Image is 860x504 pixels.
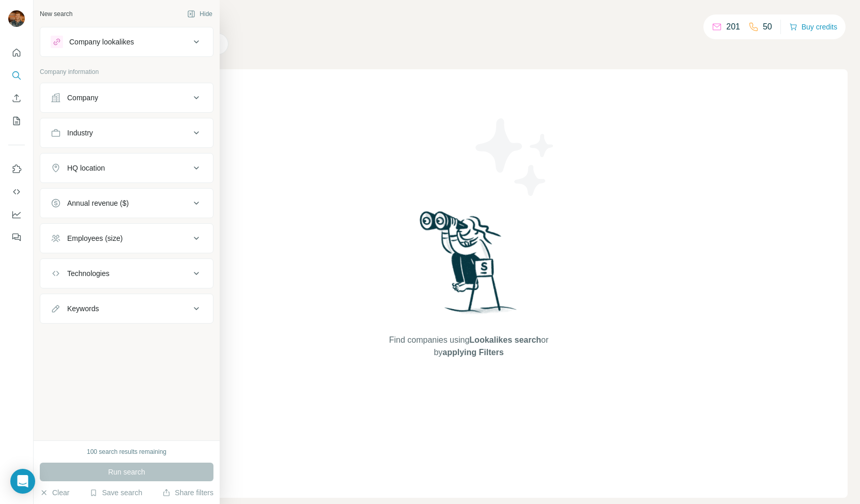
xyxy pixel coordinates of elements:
button: Company lookalikes [40,29,213,54]
img: Avatar [8,10,25,27]
span: Lookalikes search [469,335,541,344]
button: Enrich CSV [8,89,25,108]
button: Clear [40,487,69,498]
button: Save search [89,487,142,498]
button: Use Surfe on LinkedIn [8,160,25,178]
button: Keywords [40,296,213,321]
div: 100 search results remaining [87,447,166,456]
button: My lists [8,112,25,130]
button: Employees (size) [40,226,213,251]
button: Feedback [8,228,25,247]
div: Technologies [67,268,110,279]
p: 201 [726,21,740,33]
h4: Search [90,12,848,27]
button: Company [40,85,213,110]
button: Dashboard [8,205,25,224]
button: Annual revenue ($) [40,191,213,216]
div: Industry [67,128,93,138]
span: Find companies using or by [386,334,551,359]
div: Annual revenue ($) [67,198,129,208]
button: Industry [40,120,213,145]
div: Company lookalikes [69,37,134,47]
span: applying Filters [442,348,503,357]
div: Company [67,93,98,103]
button: Buy credits [789,20,837,34]
div: New search [40,9,72,19]
img: Surfe Illustration - Woman searching with binoculars [415,208,523,324]
p: Company information [40,67,213,77]
div: Employees (size) [67,233,122,243]
button: Quick start [8,43,25,62]
img: Surfe Illustration - Stars [469,111,562,204]
div: HQ location [67,163,105,173]
p: 50 [763,21,772,33]
button: Search [8,66,25,85]
button: Technologies [40,261,213,286]
button: Use Surfe API [8,182,25,201]
div: Open Intercom Messenger [10,469,35,494]
button: Hide [180,6,220,22]
button: HQ location [40,156,213,180]
button: Share filters [162,487,213,498]
div: Keywords [67,303,99,314]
